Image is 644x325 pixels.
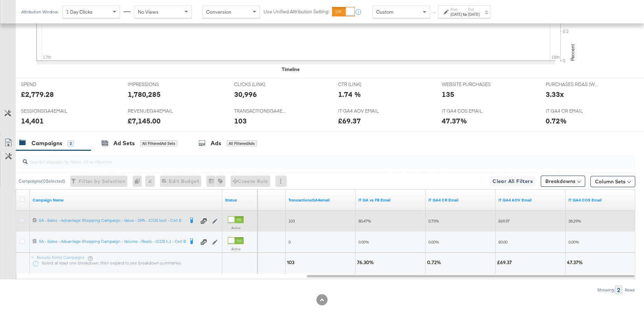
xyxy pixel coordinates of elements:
[39,218,184,225] a: SA - Sales - Advantage Shopping Campaign - Value - DPA - iCOS test - Cell B
[442,89,454,99] div: 135
[428,239,439,245] span: 0.00%
[615,285,622,294] div: 2
[21,81,73,88] span: SPEND
[569,44,576,61] text: Percent
[568,218,581,224] span: 38.29%
[498,239,507,245] span: £0.00
[567,259,585,266] div: 47.37%
[264,8,329,15] label: Use Unified Attribution Setting:
[497,259,514,266] div: £69.37
[442,108,494,114] span: IT GA4 COS EMAIL
[428,218,439,224] span: 0.73%
[428,197,493,203] a: GA conversion rate
[39,239,184,246] a: SA - Sales - Advantage Shopping Campaign - Volume - Reels - iCOS t...t - Cell B
[338,81,391,88] span: CTR (LINK)
[546,116,567,126] div: 0.72%
[590,176,635,187] button: Column Sets
[462,12,468,17] strong: to
[128,81,180,88] span: IMPRESSIONS
[624,288,635,292] div: Rows
[498,218,510,224] span: £69.37
[21,116,44,126] div: 14,401
[282,66,300,73] div: Timeline
[358,239,369,245] span: 0.00%
[450,7,462,12] label: Start:
[357,259,376,266] div: 76.30%
[33,197,219,203] a: Your campaign name.
[490,176,535,187] button: Clear All Filters
[128,108,180,114] span: REVENUEGA4EMAIL
[128,116,161,126] div: £7,145.00
[228,226,244,230] label: Active
[128,89,161,99] div: 1,780,285
[498,197,563,203] a: IT AOV GA4
[288,218,295,224] span: 103
[568,197,633,203] a: IT NET COS _ GA4
[225,197,254,203] a: Shows the current state of your Ad Campaign.
[288,239,290,245] span: 0
[234,89,257,99] div: 30,996
[21,89,54,99] div: £2,779.28
[288,197,353,203] a: Transactions - The total number of transactions
[442,81,494,88] span: WEBSITE PURCHASES
[133,176,145,187] div: 0
[358,218,371,224] span: 80.47%
[19,178,65,184] div: Campaigns ( 0 Selected)
[450,12,462,17] div: [DATE]
[39,239,184,244] div: SA - Sales - Advantage Shopping Campaign - Volume - Reels - iCOS t...t - Cell B
[21,9,59,14] div: Attribution Window:
[338,89,361,99] div: 1.74 %
[206,9,231,15] span: Conversion
[31,139,62,147] div: Campaigns
[568,239,579,245] span: 0.00%
[546,108,598,114] span: IT GA4 CR EMAIL
[234,81,287,88] span: CLICKS (LINK)
[468,7,479,12] label: End:
[358,197,423,203] a: IT GA4 vs FB
[546,81,598,88] span: PURCHASES ROAS (WEBSITE EVENTS)
[234,108,287,114] span: TRANSACTIONSGA4EMAIL
[211,139,221,147] div: Ads
[546,89,564,99] div: 3.33x
[338,116,361,126] div: £69.37
[442,116,467,126] div: 47.37%
[427,259,443,266] div: 0.72%
[21,108,73,114] span: SESSIONSGA4EMAIL
[234,116,247,126] div: 103
[66,9,93,15] span: 1 Day Clicks
[228,247,244,251] label: Active
[541,176,585,187] button: Breakdowns
[376,9,393,15] span: Custom
[597,288,615,292] div: Showing:
[39,218,184,223] div: SA - Sales - Advantage Shopping Campaign - Value - DPA - iCOS test - Cell B
[140,140,177,147] div: All Filtered Ad Sets
[68,140,74,147] div: 2
[492,177,533,186] span: Clear All Filters
[287,259,296,266] div: 103
[113,139,135,147] div: Ad Sets
[138,9,159,15] span: No Views
[468,12,479,17] div: [DATE]
[431,12,437,14] span: ↑
[28,152,579,165] input: Search Campaigns by Name, ID or Objective
[226,140,257,147] div: All Filtered Ads
[338,108,391,114] span: IT GA4 AOV EMAIL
